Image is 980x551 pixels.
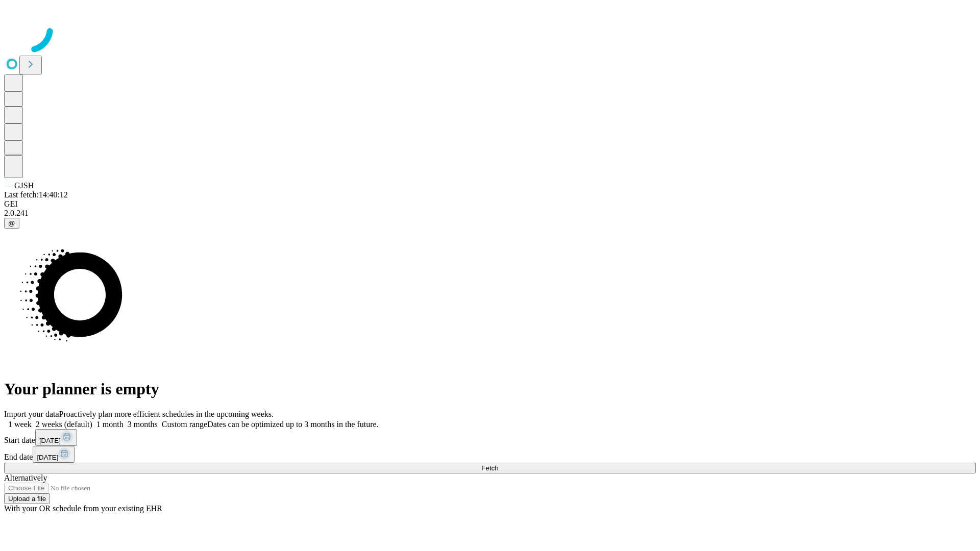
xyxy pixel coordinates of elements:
[162,420,207,429] span: Custom range
[37,454,58,461] span: [DATE]
[96,420,124,429] span: 1 month
[4,410,59,418] span: Import your data
[4,473,47,482] span: Alternatively
[36,420,92,429] span: 2 weeks (default)
[481,464,498,472] span: Fetch
[207,420,378,429] span: Dates can be optimized up to 3 months in the future.
[4,380,976,398] h1: Your planner is empty
[4,218,19,229] button: @
[4,463,976,473] button: Fetch
[8,219,15,227] span: @
[8,420,32,429] span: 1 week
[4,429,976,446] div: Start date
[39,437,61,444] span: [DATE]
[4,199,976,209] div: GEI
[4,190,68,199] span: Last fetch: 14:40:12
[128,420,158,429] span: 3 months
[59,410,274,418] span: Proactively plan more efficient schedules in the upcoming weeks.
[14,181,34,190] span: GJSH
[4,446,976,463] div: End date
[4,493,50,504] button: Upload a file
[33,446,75,463] button: [DATE]
[35,429,77,446] button: [DATE]
[4,209,976,218] div: 2.0.241
[4,504,162,513] span: With your OR schedule from your existing EHR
